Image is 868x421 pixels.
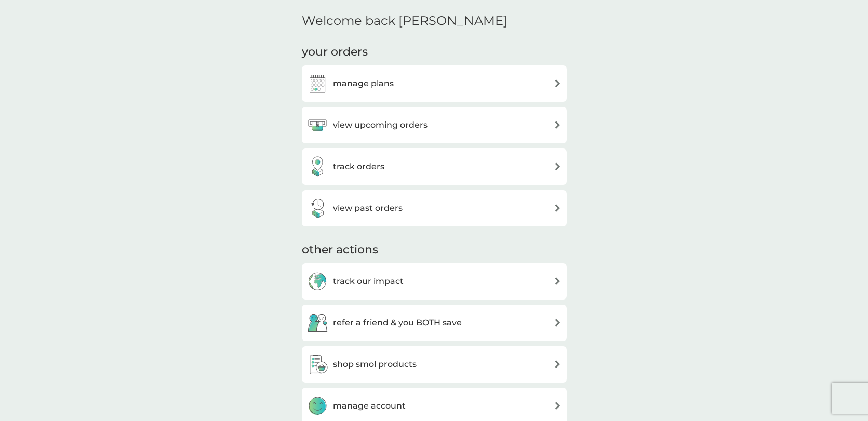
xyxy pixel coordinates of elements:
[302,44,368,60] h3: your orders
[333,201,403,215] h3: view past orders
[302,13,508,29] h2: Welcome back [PERSON_NAME]
[554,360,562,368] img: arrow right
[333,399,406,413] h3: manage account
[554,402,562,410] img: arrow right
[333,77,394,90] h3: manage plans
[333,160,384,173] h3: track orders
[333,358,417,371] h3: shop smol products
[333,275,404,288] h3: track our impact
[554,162,562,170] img: arrow right
[333,316,462,330] h3: refer a friend & you BOTH save
[554,277,562,285] img: arrow right
[554,121,562,129] img: arrow right
[333,118,428,132] h3: view upcoming orders
[554,319,562,327] img: arrow right
[554,204,562,212] img: arrow right
[302,242,378,258] h3: other actions
[554,79,562,87] img: arrow right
